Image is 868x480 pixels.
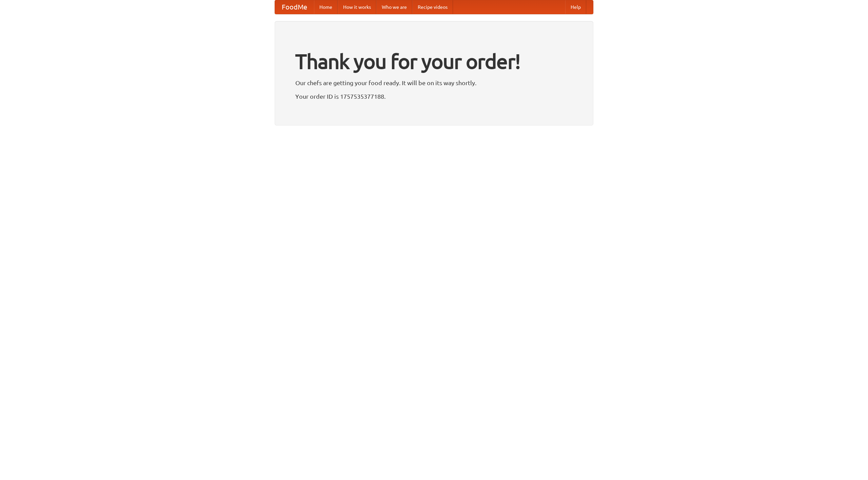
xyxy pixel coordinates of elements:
p: Your order ID is 1757535377188. [295,91,573,101]
p: Our chefs are getting your food ready. It will be on its way shortly. [295,78,573,88]
a: How it works [338,0,376,14]
h1: Thank you for your order! [295,45,573,78]
a: Help [565,0,586,14]
a: FoodMe [275,0,314,14]
a: Recipe videos [412,0,453,14]
a: Who we are [376,0,412,14]
a: Home [314,0,338,14]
